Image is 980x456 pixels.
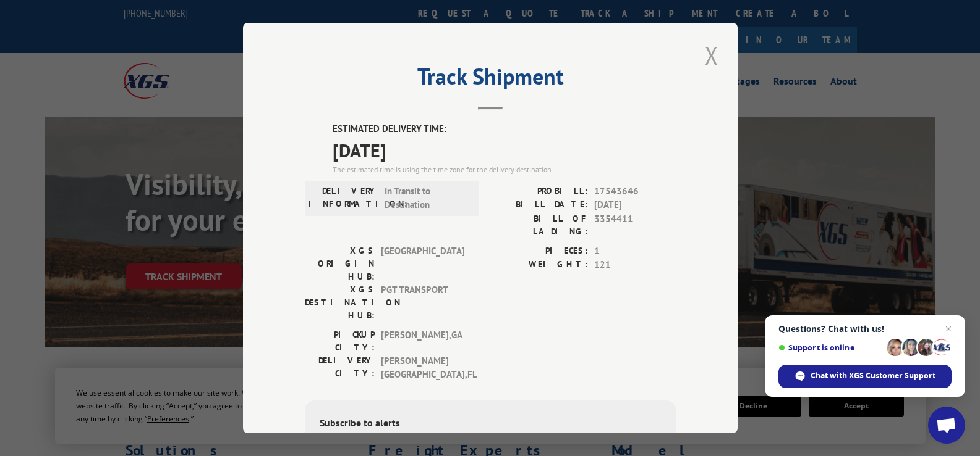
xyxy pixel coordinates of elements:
span: Support is online [778,343,882,352]
span: Chat with XGS Customer Support [778,365,952,388]
label: PIECES: [490,244,588,259]
h2: Track Shipment [305,68,676,91]
span: [DATE] [333,136,676,164]
div: Subscribe to alerts [320,415,661,433]
span: 17543646 [594,184,676,199]
span: In Transit to Destination [385,184,468,212]
button: Close modal [701,38,722,72]
span: 121 [594,258,676,272]
label: PICKUP CITY: [305,328,375,354]
a: Open chat [928,407,965,444]
label: WEIGHT: [490,258,588,272]
span: PGT TRANSPORT [381,283,464,322]
label: XGS ORIGIN HUB: [305,244,375,283]
span: [PERSON_NAME][GEOGRAPHIC_DATA] , FL [381,354,464,382]
label: BILL OF LADING: [490,212,588,238]
span: [GEOGRAPHIC_DATA] [381,244,464,283]
span: Questions? Chat with us! [778,324,952,334]
label: DELIVERY CITY: [305,354,375,382]
div: The estimated time is using the time zone for the delivery destination. [333,164,676,175]
span: Chat with XGS Customer Support [811,370,935,381]
span: [PERSON_NAME] , GA [381,328,464,354]
label: BILL DATE: [490,198,588,212]
span: [DATE] [594,198,676,212]
label: ESTIMATED DELIVERY TIME: [333,122,676,136]
label: XGS DESTINATION HUB: [305,283,375,322]
span: 1 [594,244,676,259]
label: PROBILL: [490,184,588,199]
span: 3354411 [594,212,676,238]
label: DELIVERY INFORMATION: [309,184,378,212]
